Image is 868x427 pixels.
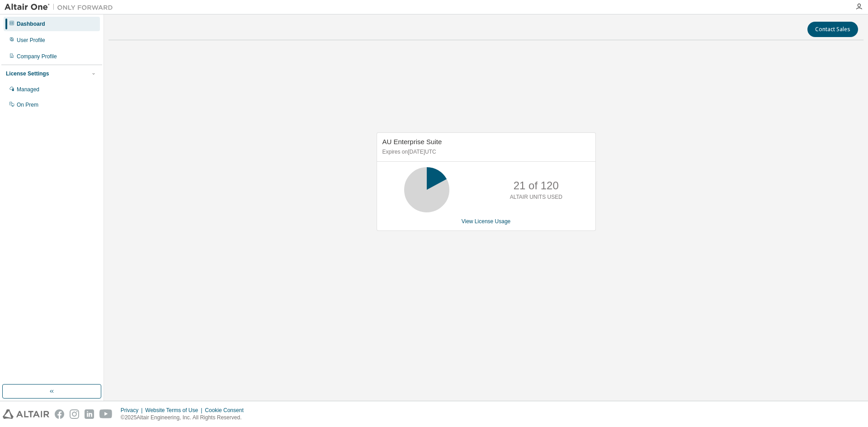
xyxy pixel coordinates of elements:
[382,138,442,145] span: AU Enterprise Suite
[55,409,64,419] img: facebook.svg
[514,178,559,193] p: 21 of 120
[5,3,118,12] img: Altair One
[807,22,858,37] button: Contact Sales
[17,53,57,60] div: Company Profile
[121,414,249,422] p: © 2025 Altair Engineering, Inc. All Rights Reserved.
[17,101,38,108] div: On Prem
[70,409,79,419] img: instagram.svg
[382,148,588,156] p: Expires on [DATE] UTC
[145,407,205,414] div: Website Terms of Use
[85,409,94,419] img: linkedin.svg
[17,20,45,28] div: Dashboard
[99,409,113,419] img: youtube.svg
[17,86,39,93] div: Managed
[3,409,49,419] img: altair_logo.svg
[205,407,249,414] div: Cookie Consent
[462,218,511,225] a: View License Usage
[121,407,145,414] div: Privacy
[17,37,45,44] div: User Profile
[510,193,562,201] p: ALTAIR UNITS USED
[6,70,49,77] div: License Settings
